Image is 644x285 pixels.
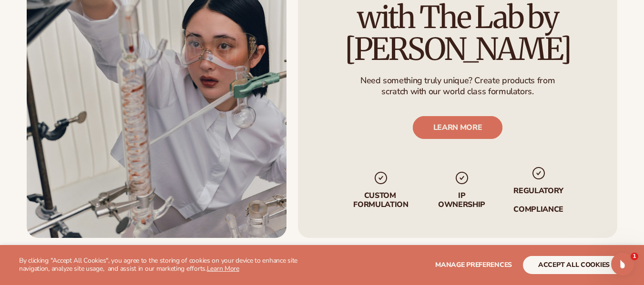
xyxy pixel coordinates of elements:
[207,264,239,273] a: Learn More
[437,191,486,209] p: IP Ownership
[611,253,634,275] iframe: Intercom live chat
[435,256,512,274] button: Manage preferences
[435,260,512,269] span: Manage preferences
[413,117,503,139] a: LEARN MORE
[523,256,625,274] button: accept all cookies
[373,170,388,186] img: checkmark_svg
[351,191,410,209] p: Custom formulation
[360,86,555,97] p: scratch with our world class formulators.
[19,257,318,273] p: By clicking "Accept All Cookies", you agree to the storing of cookies on your device to enhance s...
[360,75,555,86] p: Need something truly unique? Create products from
[531,166,546,181] img: checkmark_svg
[512,187,564,215] p: regulatory compliance
[454,170,469,186] img: checkmark_svg
[631,253,638,260] span: 1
